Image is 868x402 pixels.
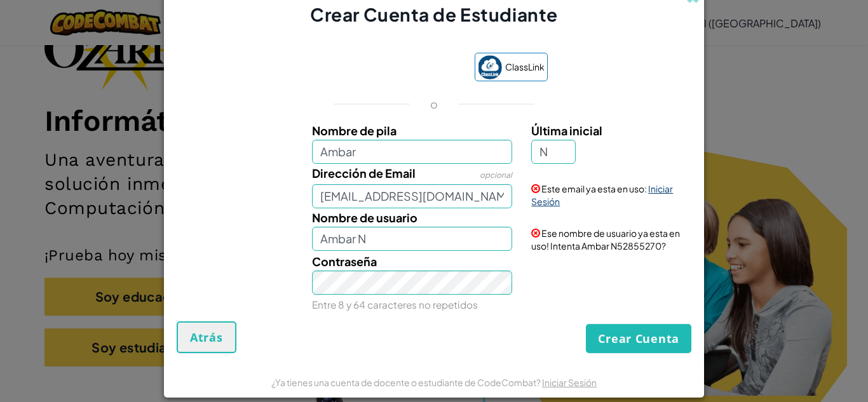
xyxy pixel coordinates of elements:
span: Dirección de Email [312,166,416,180]
img: classlink-logo-small.png [478,55,502,79]
span: Este email ya esta en uso: [541,183,647,194]
span: ¿Ya tienes una cuenta de docente o estudiante de CodeCombat? [271,377,542,388]
button: Atrás [177,321,236,353]
span: Contraseña [312,254,377,269]
span: Ese nombre de usuario ya esta en uso! Intenta Ambar N52855270? [531,227,680,251]
iframe: Botón Iniciar sesión con Google [314,54,468,82]
a: Iniciar Sesión [542,377,597,388]
span: opcional [480,170,512,180]
span: ClassLink [505,58,545,76]
span: Última inicial [531,123,602,138]
a: Iniciar Sesión [531,183,673,207]
p: o [430,97,438,112]
span: Nombre de usuario [312,210,417,225]
span: Atrás [190,330,223,345]
span: Nombre de pila [312,123,397,138]
small: Entre 8 y 64 caracteres no repetidos [312,298,478,311]
button: Crear Cuenta [586,324,691,353]
span: Crear Cuenta de Estudiante [310,3,558,25]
